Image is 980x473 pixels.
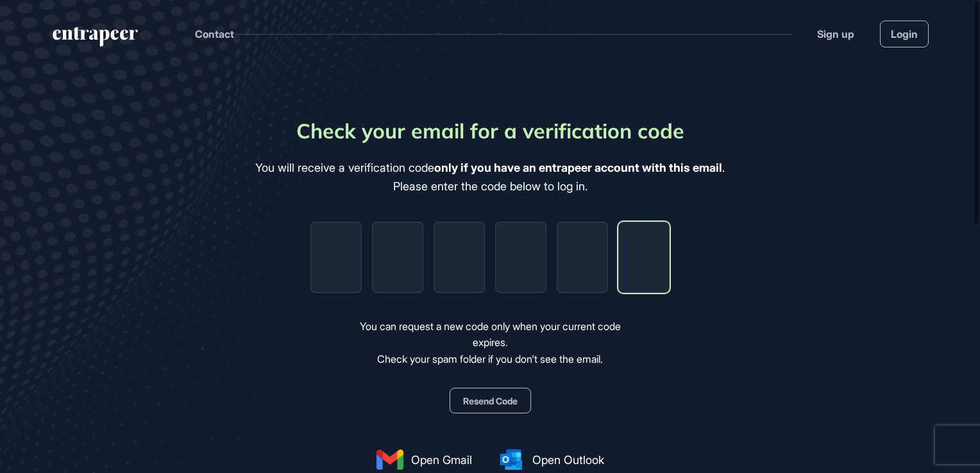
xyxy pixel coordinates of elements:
div: You can request a new code only when your current code expires. Check your spam folder if you don... [342,319,639,368]
button: Resend Code [450,388,531,413]
a: Sign up [817,26,854,42]
a: Open Gmail [376,449,472,470]
a: Open Outlook [498,449,604,470]
div: Check your email for a verification code [296,115,684,146]
div: You will receive a verification code . Please enter the code below to log in. [255,159,725,196]
a: entrapeer-logo [51,27,139,51]
span: Open Outlook [532,451,604,469]
button: Contact [195,26,234,42]
a: Login [880,21,929,47]
b: only if you have an entrapeer account with this email [434,161,722,174]
span: Open Gmail [411,451,472,469]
